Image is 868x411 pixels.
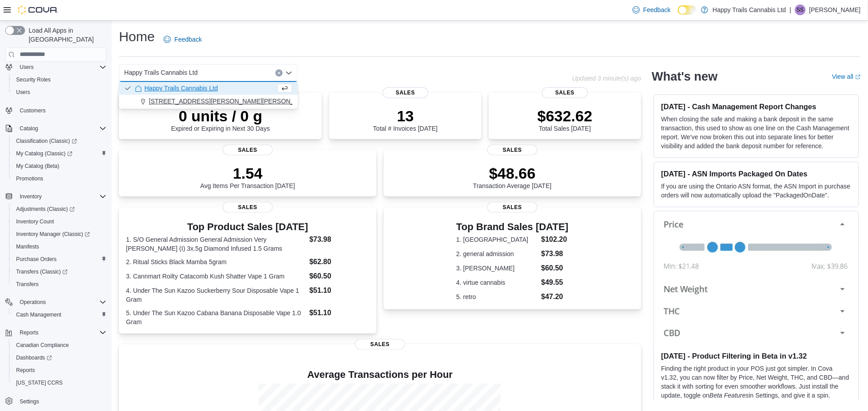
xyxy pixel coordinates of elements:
[13,173,106,184] span: Promotions
[20,329,38,336] span: Reports
[16,123,106,134] span: Catalog
[542,87,588,98] span: Sales
[13,136,106,146] span: Classification (Classic)
[126,369,634,380] h4: Average Transactions per Hour
[13,173,47,184] a: Promotions
[126,308,306,326] dt: 5. Under The Sun Kazoo Cabana Banana Disposable Vape 1.0 Gram
[473,164,552,189] div: Transaction Average [DATE]
[13,161,106,171] span: My Catalog (Beta)
[9,351,110,364] a: Dashboards
[16,123,42,134] button: Catalog
[2,326,110,339] button: Reports
[661,182,851,200] p: If you are using the Ontario ASN format, the ASN Import in purchase orders will now automatically...
[13,266,71,277] a: Transfers (Classic)
[16,163,59,170] span: My Catalog (Beta)
[16,268,68,275] span: Transfers (Classic)
[126,222,369,232] h3: Top Product Sales [DATE]
[542,277,569,288] dd: $49.55
[9,265,110,278] a: Transfers (Classic)
[13,279,42,290] a: Transfers
[16,231,90,238] span: Inventory Manager (Classic)
[25,26,106,44] span: Load All Apps in [GEOGRAPHIC_DATA]
[16,243,39,250] span: Manifests
[16,191,106,202] span: Inventory
[16,379,63,386] span: [US_STATE] CCRS
[457,249,538,258] dt: 2. general admission
[457,278,538,287] dt: 4. virtue cannabis
[373,107,437,132] div: Total # Invoices [DATE]
[542,234,569,245] dd: $102.20
[20,64,34,71] span: Users
[16,76,51,83] span: Security Roles
[457,222,569,232] h3: Top Brand Sales [DATE]
[16,150,72,157] span: My Catalog (Classic)
[16,62,37,73] button: Users
[126,286,306,304] dt: 4. Under The Sun Kazoo Suckerberry Sour Disposable Vape 1 Gram
[149,97,314,106] span: [STREET_ADDRESS][PERSON_NAME][PERSON_NAME]
[285,69,292,77] button: Close list of options
[160,30,205,48] a: Feedback
[13,309,65,320] a: Cash Management
[644,5,671,14] span: Feedback
[713,4,786,15] p: Happy Trails Cannabis Ltd
[9,228,110,240] a: Inventory Manager (Classic)
[795,4,806,15] div: Sandy Sierra
[18,5,58,14] img: Cova
[16,281,38,288] span: Transfers
[13,161,63,171] a: My Catalog (Beta)
[171,107,270,132] div: Expired or Expiring in Next 30 Days
[855,74,861,80] svg: External link
[126,257,306,266] dt: 2. Ritual Sticks Black Mamba 5gram
[383,87,428,98] span: Sales
[678,5,697,15] input: Dark Mode
[832,73,861,80] a: View allExternal link
[20,107,46,114] span: Customers
[9,135,110,147] a: Classification (Classic)
[790,4,792,15] p: |
[661,102,851,111] h3: [DATE] - Cash Management Report Changes
[16,354,52,361] span: Dashboards
[13,309,106,320] span: Cash Management
[457,264,538,273] dt: 3. [PERSON_NAME]
[2,61,110,73] button: Users
[309,285,369,296] dd: $51.10
[16,327,106,338] span: Reports
[572,75,641,82] p: Updated 3 minute(s) ago
[13,204,106,214] span: Adjustments (Classic)
[13,204,78,214] a: Adjustments (Classic)
[542,263,569,274] dd: $60.50
[13,216,58,227] a: Inventory Count
[2,394,110,407] button: Settings
[16,175,43,182] span: Promotions
[223,202,273,213] span: Sales
[16,137,77,145] span: Classification (Classic)
[309,308,369,318] dd: $51.10
[13,74,54,85] a: Security Roles
[20,299,46,306] span: Operations
[487,202,538,213] span: Sales
[538,107,593,125] p: $632.62
[538,107,593,132] div: Total Sales [DATE]
[13,377,66,388] a: [US_STATE] CCRS
[9,73,110,86] button: Security Roles
[309,257,369,267] dd: $62.80
[2,190,110,203] button: Inventory
[13,216,106,227] span: Inventory Count
[119,82,298,108] div: Choose from the following options
[13,87,34,98] a: Users
[542,248,569,259] dd: $73.98
[13,352,106,363] span: Dashboards
[13,136,80,146] a: Classification (Classic)
[309,234,369,245] dd: $73.98
[16,89,30,96] span: Users
[16,396,42,407] a: Settings
[355,339,405,350] span: Sales
[16,256,57,263] span: Purchase Orders
[13,241,106,252] span: Manifests
[171,107,270,125] p: 0 units / 0 g
[16,191,45,202] button: Inventory
[13,377,106,388] span: Washington CCRS
[13,266,106,277] span: Transfers (Classic)
[661,351,851,360] h3: [DATE] - Product Filtering in Beta in v1.32
[9,215,110,228] button: Inventory Count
